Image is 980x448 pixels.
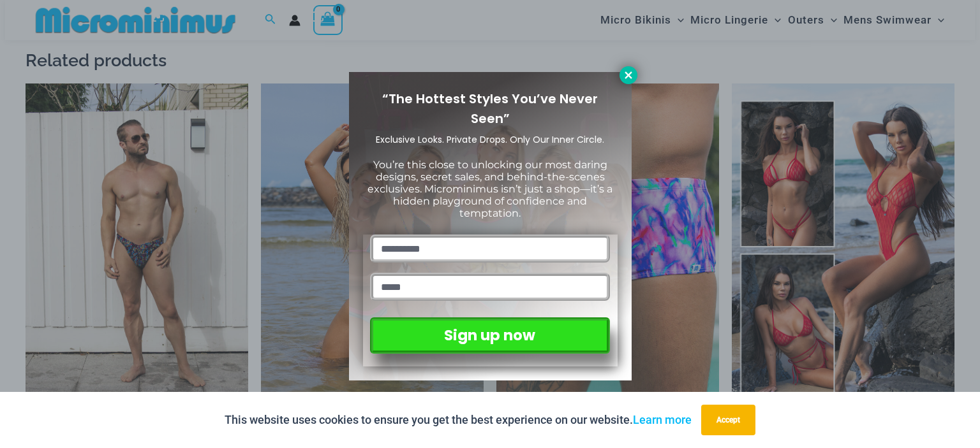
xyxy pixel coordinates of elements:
button: Accept [701,405,755,435]
button: Close [620,66,637,84]
button: Sign up now [370,317,609,354]
p: This website uses cookies to ensure you get the best experience on our website. [225,410,692,430]
span: Exclusive Looks. Private Drops. Only Our Inner Circle. [376,133,604,146]
span: You’re this close to unlocking our most daring designs, secret sales, and behind-the-scenes exclu... [367,159,612,220]
a: Learn more [633,413,692,426]
span: “The Hottest Styles You’ve Never Seen” [382,90,598,127]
